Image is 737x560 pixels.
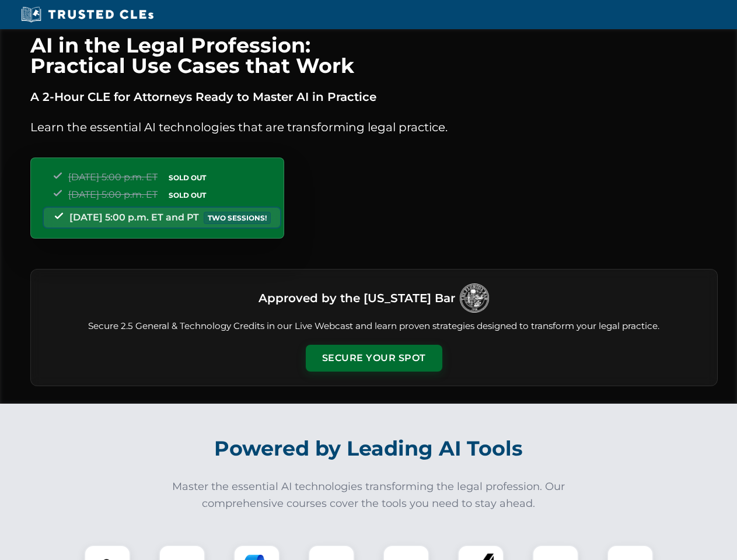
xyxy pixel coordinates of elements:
p: Secure 2.5 General & Technology Credits in our Live Webcast and learn proven strategies designed ... [45,320,703,333]
p: A 2-Hour CLE for Attorneys Ready to Master AI in Practice [30,87,718,106]
p: Learn the essential AI technologies that are transforming legal practice. [30,118,718,136]
button: Secure Your Spot [306,345,442,372]
span: SOLD OUT [165,171,210,184]
span: [DATE] 5:00 p.m. ET [68,171,158,183]
p: Master the essential AI technologies transforming the legal profession. Our comprehensive courses... [165,478,573,512]
span: [DATE] 5:00 p.m. ET [68,189,158,200]
h2: Powered by Leading AI Tools [46,428,692,469]
img: Logo [460,283,489,313]
img: Trusted CLEs [18,6,157,23]
h3: Approved by the [US_STATE] Bar [259,288,455,309]
h1: AI in the Legal Profession: Practical Use Cases that Work [30,35,718,76]
span: SOLD OUT [165,189,210,201]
